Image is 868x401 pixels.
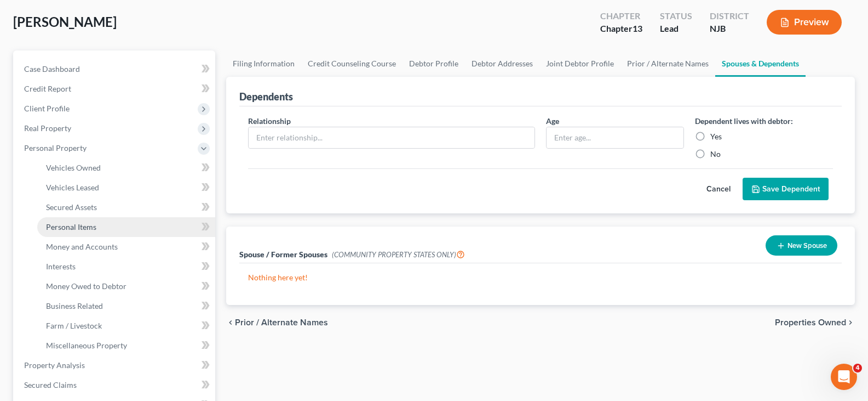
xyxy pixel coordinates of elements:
span: Prior / Alternate Names [235,318,328,327]
a: Secured Claims [15,375,215,395]
a: Credit Counseling Course [301,50,403,77]
a: Spouses & Dependents [715,50,806,77]
span: (COMMUNITY PROPERTY STATES ONLY) [332,250,465,259]
i: chevron_left [226,318,235,327]
div: Chapter [600,10,642,22]
span: 13 [633,23,642,33]
a: Business Related [37,296,215,316]
a: Interests [37,257,215,276]
button: Properties Owned chevron_right [775,318,855,327]
span: Relationship [248,116,291,126]
a: Debtor Profile [403,50,465,77]
label: Dependent lives with debtor: [695,115,793,127]
a: Vehicles Owned [37,158,215,178]
span: Client Profile [24,104,70,113]
label: No [710,149,721,160]
span: Money Owed to Debtor [46,281,127,291]
button: Preview [767,10,842,35]
input: Enter age... [547,127,683,148]
a: Joint Debtor Profile [539,50,620,77]
div: Status [660,10,692,22]
span: Interests [46,262,76,271]
span: Credit Report [24,84,71,93]
span: Secured Assets [46,202,97,212]
div: Chapter [600,22,642,35]
a: Vehicles Leased [37,178,215,197]
a: Filing Information [226,50,301,77]
span: Properties Owned [775,318,846,327]
span: 4 [853,364,862,372]
a: Secured Assets [37,197,215,217]
span: Business Related [46,301,103,310]
span: Personal Items [46,222,96,231]
div: District [710,10,749,22]
button: Save Dependent [743,178,829,201]
div: Lead [660,22,692,35]
span: Property Analysis [24,360,85,370]
span: Personal Property [24,143,87,153]
button: Cancel [694,178,743,200]
span: Real Property [24,123,71,133]
input: Enter relationship... [249,127,534,148]
a: Debtor Addresses [465,50,539,77]
span: Case Dashboard [24,64,80,74]
a: Miscellaneous Property [37,336,215,355]
div: Dependents [239,90,293,103]
span: Spouse / Former Spouses [239,250,327,259]
span: Vehicles Owned [46,163,101,172]
span: Miscellaneous Property [46,341,127,350]
span: Money and Accounts [46,242,118,251]
a: Money and Accounts [37,237,215,257]
button: New Spouse [766,235,837,256]
a: Money Owed to Debtor [37,276,215,296]
a: Personal Items [37,217,215,237]
span: Farm / Livestock [46,321,102,330]
a: Credit Report [15,79,215,99]
span: Secured Claims [24,380,77,389]
a: Property Analysis [15,355,215,375]
button: chevron_left Prior / Alternate Names [226,318,328,327]
span: Vehicles Leased [46,183,99,192]
a: Farm / Livestock [37,316,215,336]
a: Case Dashboard [15,59,215,79]
label: Age [546,115,559,127]
div: NJB [710,22,749,35]
span: [PERSON_NAME] [13,14,117,30]
a: Prior / Alternate Names [620,50,715,77]
label: Yes [710,131,722,142]
i: chevron_right [846,318,855,327]
iframe: Intercom live chat [831,364,857,390]
p: Nothing here yet! [248,272,833,283]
